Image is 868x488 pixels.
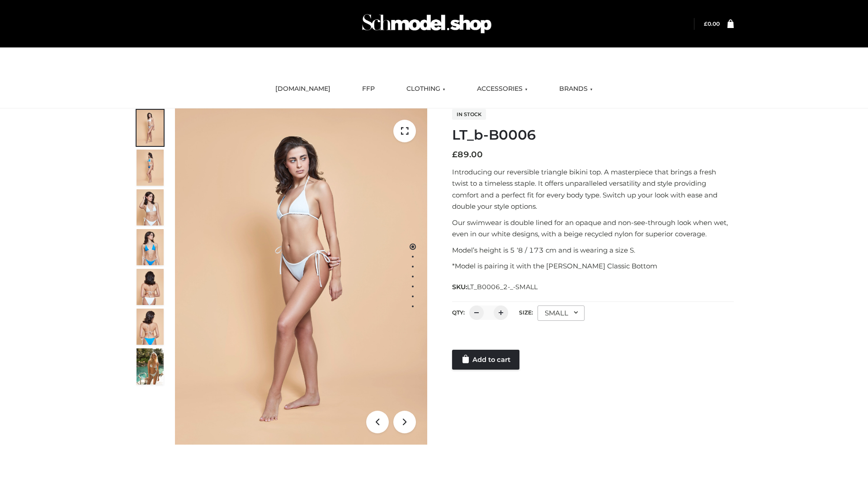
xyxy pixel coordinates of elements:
[452,350,519,370] a: Add to cart
[452,244,734,256] p: Model’s height is 5 ‘8 / 173 cm and is wearing a size S.
[452,309,465,316] label: QTY:
[452,282,538,292] span: SKU:
[137,150,164,186] img: ArielClassicBikiniTop_CloudNine_AzureSky_OW114ECO_2-scaled.jpg
[359,6,495,42] img: Schmodel Admin 964
[269,79,337,99] a: [DOMAIN_NAME]
[704,20,720,27] bdi: 0.00
[137,229,164,265] img: ArielClassicBikiniTop_CloudNine_AzureSky_OW114ECO_4-scaled.jpg
[452,127,734,143] h1: LT_b-B0006
[704,20,708,27] span: £
[552,79,599,99] a: BRANDS
[452,217,734,240] p: Our swimwear is double lined for an opaque and non-see-through look when wet, even in our white d...
[137,110,164,146] img: ArielClassicBikiniTop_CloudNine_AzureSky_OW114ECO_1-scaled.jpg
[452,150,483,160] bdi: 89.00
[519,309,533,316] label: Size:
[470,79,534,99] a: ACCESSORIES
[137,309,164,345] img: ArielClassicBikiniTop_CloudNine_AzureSky_OW114ECO_8-scaled.jpg
[175,108,427,445] img: ArielClassicBikiniTop_CloudNine_AzureSky_OW114ECO_1
[452,260,734,272] p: *Model is pairing it with the [PERSON_NAME] Classic Bottom
[355,79,382,99] a: FFP
[467,283,538,291] span: LT_B0006_2-_-SMALL
[137,269,164,305] img: ArielClassicBikiniTop_CloudNine_AzureSky_OW114ECO_7-scaled.jpg
[704,20,720,27] a: £0.00
[137,189,164,225] img: ArielClassicBikiniTop_CloudNine_AzureSky_OW114ECO_3-scaled.jpg
[137,348,164,385] img: Arieltop_CloudNine_AzureSky2.jpg
[452,150,458,160] span: £
[452,109,486,120] span: In stock
[538,305,585,321] div: SMALL
[452,166,734,212] p: Introducing our reversible triangle bikini top. A masterpiece that brings a fresh twist to a time...
[400,79,452,99] a: CLOTHING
